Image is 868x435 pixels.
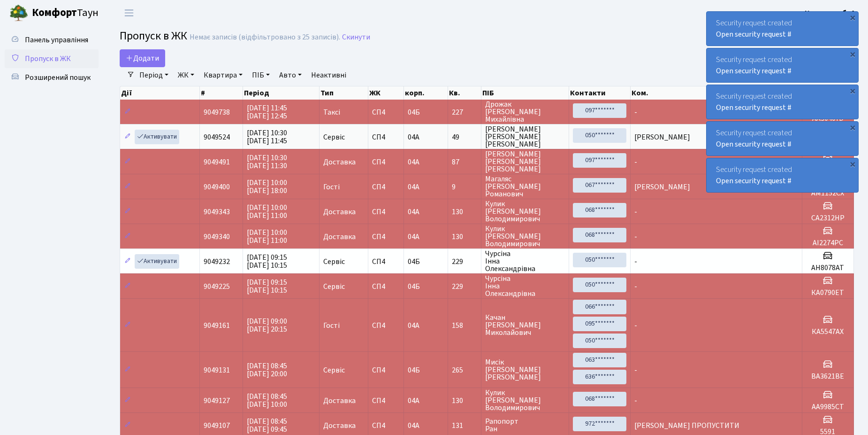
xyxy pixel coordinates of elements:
[25,54,71,64] span: Пропуск в ЖК
[320,86,369,100] th: Тип
[408,182,419,192] span: 04А
[372,283,400,290] span: СП4
[485,225,565,248] span: Кулик [PERSON_NAME] Володимирович
[707,85,858,119] div: Security request created
[247,202,287,221] span: [DATE] 10:00 [DATE] 11:00
[323,322,340,329] span: Гості
[372,258,400,265] span: СП4
[452,397,478,404] span: 130
[323,208,356,216] span: Доставка
[707,158,858,192] div: Security request created
[452,109,478,116] span: 227
[485,101,565,123] span: Дрожак [PERSON_NAME] Михайлівна
[634,132,690,142] span: [PERSON_NAME]
[190,33,340,42] div: Немає записів (відфільтровано з 25 записів).
[32,5,99,21] span: Таун
[204,107,230,117] span: 9049738
[452,233,478,241] span: 130
[204,157,230,167] span: 9049491
[707,12,858,46] div: Security request created
[372,183,400,191] span: СП4
[126,53,159,63] span: Додати
[404,86,448,100] th: корп.
[204,365,230,375] span: 9049131
[634,320,637,331] span: -
[248,67,274,83] a: ПІБ
[247,153,287,171] span: [DATE] 10:30 [DATE] 11:30
[323,366,345,374] span: Сервіс
[485,250,565,272] span: Чурсіна Інна Олександрівна
[368,86,404,100] th: ЖК
[323,158,356,166] span: Доставка
[323,258,345,265] span: Сервіс
[323,133,345,141] span: Сервіс
[806,189,850,198] h5: АМ1152СХ
[243,86,319,100] th: Період
[485,275,565,297] span: Чурсіна Інна Олександрівна
[707,122,858,155] div: Security request created
[323,283,345,290] span: Сервіс
[452,183,478,191] span: 9
[716,66,792,76] a: Open security request #
[408,256,420,267] span: 04Б
[634,207,637,217] span: -
[485,314,565,336] span: Качан [PERSON_NAME] Миколайович
[848,123,857,132] div: ×
[135,254,179,269] a: Активувати
[135,130,179,144] a: Активувати
[408,320,419,331] span: 04А
[485,175,565,198] span: Магаляс [PERSON_NAME] Романович
[485,200,565,223] span: Кулик [PERSON_NAME] Володимирович
[247,316,287,334] span: [DATE] 09:00 [DATE] 20:15
[408,420,419,431] span: 04А
[408,281,420,292] span: 04Б
[452,208,478,216] span: 130
[247,391,287,410] span: [DATE] 08:45 [DATE] 10:00
[342,33,370,42] a: Скинути
[408,396,419,406] span: 04А
[485,358,565,381] span: Мисік [PERSON_NAME] [PERSON_NAME]
[117,5,141,21] button: Переключити навігацію
[408,232,419,242] span: 04А
[323,422,356,429] span: Доставка
[204,182,230,192] span: 9049400
[200,86,243,100] th: #
[136,67,172,83] a: Період
[247,128,287,146] span: [DATE] 10:30 [DATE] 11:45
[806,239,850,248] h5: AI2274PC
[408,132,419,142] span: 04А
[323,183,340,191] span: Гості
[372,109,400,116] span: СП4
[569,86,631,100] th: Контакти
[848,13,857,22] div: ×
[634,232,637,242] span: -
[247,277,287,295] span: [DATE] 09:15 [DATE] 10:15
[481,86,569,100] th: ПІБ
[247,252,287,271] span: [DATE] 09:15 [DATE] 10:15
[323,109,340,116] span: Таксі
[806,372,850,381] h5: ВА3621ВЕ
[204,320,230,331] span: 9049161
[247,361,287,379] span: [DATE] 08:45 [DATE] 20:00
[204,281,230,292] span: 9049225
[25,35,88,45] span: Панель управління
[707,48,858,82] div: Security request created
[174,67,198,83] a: ЖК
[247,178,287,196] span: [DATE] 10:00 [DATE] 18:00
[805,8,857,19] a: Консьєрж б. 4.
[408,207,419,217] span: 04А
[5,68,99,87] a: Розширений пошук
[372,422,400,429] span: СП4
[634,107,637,117] span: -
[5,49,99,68] a: Пропуск в ЖК
[485,150,565,173] span: [PERSON_NAME] [PERSON_NAME] [PERSON_NAME]
[247,103,287,121] span: [DATE] 11:45 [DATE] 12:45
[408,107,420,117] span: 04Б
[716,176,792,186] a: Open security request #
[275,67,305,83] a: Авто
[204,132,230,142] span: 9049524
[372,208,400,216] span: СП4
[806,288,850,297] h5: КА0790ЕТ
[452,422,478,429] span: 131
